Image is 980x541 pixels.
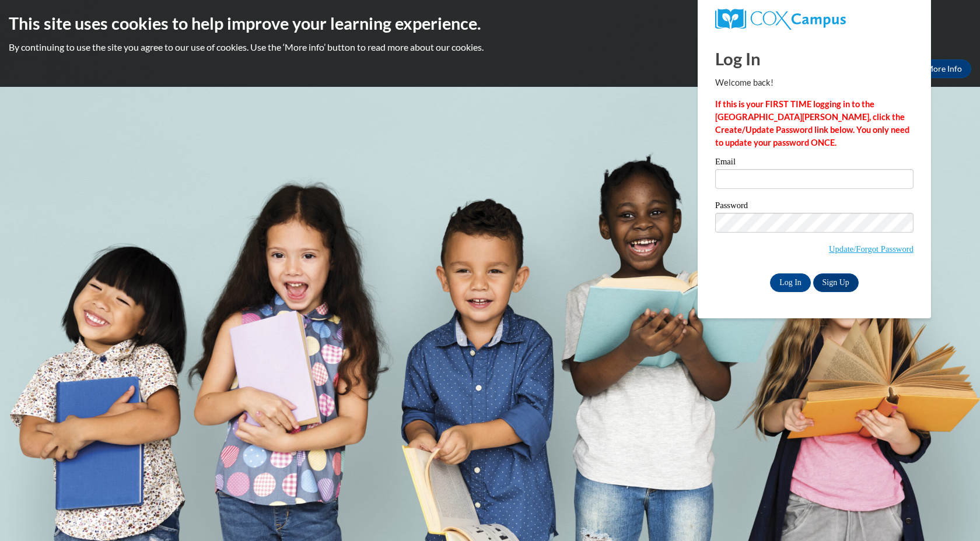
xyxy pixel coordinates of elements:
label: Email [715,157,914,169]
img: COX Campus [715,9,846,30]
a: More Info [916,59,971,78]
a: Update/Forgot Password [829,244,914,254]
label: Password [715,201,914,213]
h1: Log In [715,47,914,71]
p: By continuing to use the site you agree to our use of cookies. Use the ‘More info’ button to read... [9,41,971,54]
h2: This site uses cookies to help improve your learning experience. [9,12,971,35]
input: Log In [770,273,811,292]
p: Welcome back! [715,76,914,89]
strong: If this is your FIRST TIME logging in to the [GEOGRAPHIC_DATA][PERSON_NAME], click the Create/Upd... [715,99,909,147]
a: COX Campus [715,9,914,30]
a: Sign Up [813,273,859,292]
